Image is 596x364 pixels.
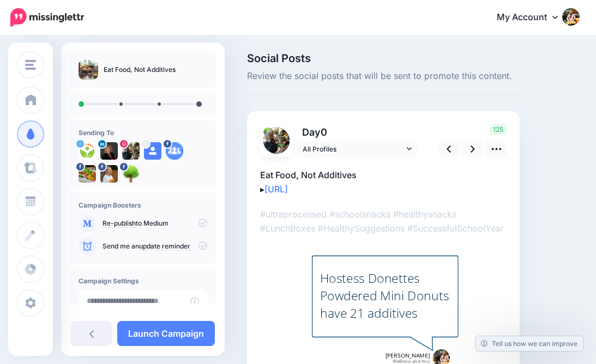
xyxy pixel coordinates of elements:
a: All Profiles [297,141,417,157]
a: update reminder [139,242,190,251]
span: [PERSON_NAME] [386,351,430,360]
img: Missinglettr [10,8,84,27]
p: Eat Food, Not Additives ▸ [260,168,507,196]
a: Re-publish [103,219,136,228]
a: [URL] [264,184,288,195]
h4: Campaign Boosters [79,201,207,209]
div: Hostess Donettes Powdered Mini Donuts have 21 additives [320,269,450,321]
span: 0 [321,126,327,138]
span: 125 [490,124,507,135]
img: user_default_image.png [144,142,161,160]
p: Eat Food, Not Additives [104,64,176,75]
p: #ultraprocessed #schoolsnacks #healthysnacks #LunchBoxes #HealthySuggestions #SuccessfulSchoolYear [260,207,507,235]
img: 9eU0e-8p-L_-bsa145877.png [263,128,272,136]
a: My Account [486,4,580,31]
p: Send me an [103,241,207,251]
img: menu.png [25,60,36,70]
img: aDtjnaRy1nj-bsa49070.png [166,142,183,160]
img: 309752241_477197204446538_8538962574318943286_n-bsa145241.jpg [79,165,96,183]
span: Review the social posts that will be sent to promote this content. [247,69,521,83]
img: 1kWug3mF-32400.jpg [79,142,96,160]
img: 176992216_365160381545805_2326513034481411441_n-bsa150826.jpg [263,128,290,154]
img: 1642956838686-43323.png [100,142,118,160]
span: Social Posts [247,53,521,64]
img: 273409179_10158986957805674_182987280368157893_n-bsa145876.jpg [100,165,118,183]
p: to Medium [103,219,207,228]
p: Day [297,124,419,140]
h4: Campaign Settings [79,277,207,285]
span: All Profiles [303,143,404,155]
a: Tell us how we can improve [475,336,583,351]
img: 9eU0e-8p-L_-bsa145877.png [122,165,140,183]
h4: Sending To [79,129,207,137]
img: a356a2f4ed5647b1dd3be491f7d6a561_thumb.jpg [79,60,98,80]
img: 176992216_365160381545805_2326513034481411441_n-bsa150826.jpg [122,142,140,160]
